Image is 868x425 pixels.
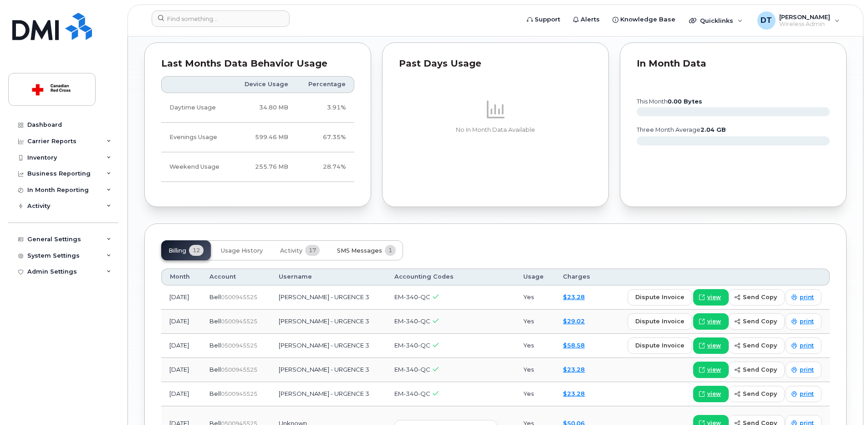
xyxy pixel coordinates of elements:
[232,123,296,152] td: 599.46 MB
[779,21,830,28] span: Wireless Admin
[743,365,777,374] span: send copy
[209,366,221,373] span: Bell
[729,362,785,378] button: send copy
[271,358,386,382] td: [PERSON_NAME] - URGENCE 3
[707,293,721,301] span: view
[761,15,772,26] span: DT
[729,386,785,402] button: send copy
[800,390,814,398] span: print
[707,366,721,374] span: view
[515,269,555,285] th: Usage
[620,15,675,24] span: Knowledge Base
[729,289,785,306] button: send copy
[385,245,396,256] span: 1
[693,289,729,306] a: view
[786,362,822,378] a: print
[394,317,430,325] span: EM-340-QC
[635,341,684,350] span: dispute invoice
[563,390,585,397] a: $23.28
[152,10,290,27] input: Find something...
[515,382,555,406] td: Yes
[271,334,386,358] td: [PERSON_NAME] - URGENCE 3
[743,389,777,398] span: send copy
[800,293,814,301] span: print
[161,152,354,182] tr: Friday from 6:00pm to Monday 8:00am
[683,11,749,30] div: Quicklinks
[743,293,777,301] span: send copy
[161,269,201,285] th: Month
[399,126,592,134] p: No In Month Data Available
[221,366,257,373] span: 0500945525
[221,318,257,325] span: 0500945525
[635,293,684,301] span: dispute invoice
[221,390,257,397] span: 0500945525
[161,310,201,334] td: [DATE]
[707,342,721,350] span: view
[700,126,726,133] tspan: 2.04 GB
[271,269,386,285] th: Username
[751,11,846,30] div: Dragos Tudose
[296,123,354,152] td: 67.35%
[779,13,830,21] span: [PERSON_NAME]
[628,337,692,354] button: dispute invoice
[729,337,785,354] button: send copy
[693,362,729,378] a: view
[786,313,822,330] a: print
[271,382,386,406] td: [PERSON_NAME] - URGENCE 3
[161,382,201,406] td: [DATE]
[563,317,585,325] a: $29.02
[563,293,585,301] a: $23.28
[161,123,354,152] tr: Weekdays from 6:00pm to 8:00am
[800,366,814,374] span: print
[636,98,702,105] text: this month
[271,310,386,334] td: [PERSON_NAME] - URGENCE 3
[399,59,592,68] div: Past Days Usage
[800,317,814,326] span: print
[161,123,232,152] td: Evenings Usage
[394,293,430,301] span: EM-340-QC
[521,10,567,29] a: Support
[161,93,232,123] td: Daytime Usage
[515,310,555,334] td: Yes
[221,247,263,254] span: Usage History
[296,93,354,123] td: 3.91%
[221,294,257,301] span: 0500945525
[668,98,702,105] tspan: 0.00 Bytes
[693,386,729,402] a: view
[161,358,201,382] td: [DATE]
[271,285,386,310] td: [PERSON_NAME] - URGENCE 3
[394,366,430,373] span: EM-340-QC
[637,59,830,68] div: In Month Data
[606,10,682,29] a: Knowledge Base
[693,313,729,330] a: view
[161,334,201,358] td: [DATE]
[337,247,382,254] span: SMS Messages
[209,317,221,325] span: Bell
[515,285,555,310] td: Yes
[729,313,785,330] button: send copy
[232,93,296,123] td: 34.80 MB
[232,76,296,93] th: Device Usage
[535,15,560,24] span: Support
[394,390,430,397] span: EM-340-QC
[743,341,777,350] span: send copy
[563,342,585,349] a: $58.58
[693,337,729,354] a: view
[707,390,721,398] span: view
[636,126,726,133] text: three month average
[628,289,692,306] button: dispute invoice
[161,59,354,68] div: Last Months Data Behavior Usage
[296,76,354,93] th: Percentage
[635,317,684,326] span: dispute invoice
[786,337,822,354] a: print
[515,334,555,358] td: Yes
[232,152,296,182] td: 255.76 MB
[305,245,320,256] span: 17
[161,152,232,182] td: Weekend Usage
[707,317,721,326] span: view
[743,317,777,326] span: send copy
[209,390,221,397] span: Bell
[628,313,692,330] button: dispute invoice
[280,247,302,254] span: Activity
[201,269,271,285] th: Account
